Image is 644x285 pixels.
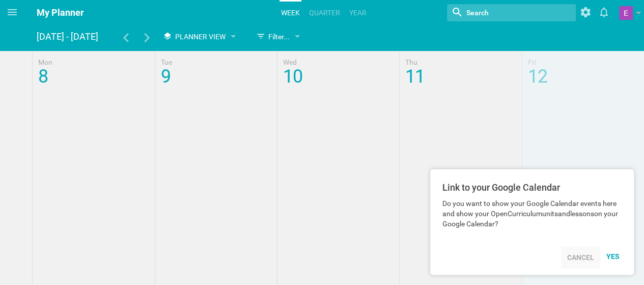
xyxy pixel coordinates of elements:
[465,6,542,19] input: Search
[307,2,342,24] a: quarter
[442,182,622,194] h2: Link to your Google Calendar
[279,2,301,24] a: Week
[37,7,84,18] span: My Planner
[442,198,622,229] p: Do you want to show your Google Calendar events here and show your OpenCurriculum units and lesso...
[37,28,103,46] div: [DATE] - [DATE]
[561,246,600,269] div: Cancel
[348,2,368,24] a: Year
[175,33,226,41] span: Planner View
[256,31,290,43] div: Filter...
